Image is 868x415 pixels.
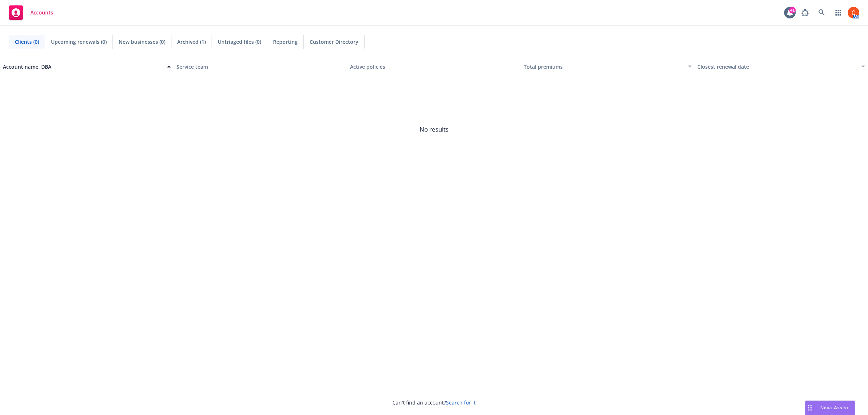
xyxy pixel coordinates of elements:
span: Reporting [273,38,298,46]
span: Accounts [30,10,53,16]
div: Drag to move [805,401,814,415]
span: Archived (1) [177,38,206,46]
button: Nova Assist [805,401,855,415]
a: Search for it [446,399,476,406]
span: Nova Assist [820,405,849,411]
button: Service team [174,58,347,75]
span: Clients (0) [15,38,39,46]
div: Active policies [350,63,518,70]
button: Total premiums [521,58,694,75]
span: Customer Directory [310,38,358,46]
button: Closest renewal date [694,58,868,75]
span: Upcoming renewals (0) [51,38,107,46]
span: Can't find an account? [392,399,476,406]
div: Closest renewal date [697,63,857,70]
div: Service team [176,63,344,70]
div: 41 [789,7,796,13]
span: Untriaged files (0) [218,38,261,46]
a: Accounts [6,3,56,23]
img: photo [848,7,859,18]
a: Report a Bug [798,5,812,20]
a: Switch app [831,5,846,20]
a: Search [814,5,829,20]
div: Total premiums [524,63,684,70]
span: New businesses (0) [119,38,165,46]
div: Account name, DBA [3,63,163,70]
button: Active policies [347,58,521,75]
